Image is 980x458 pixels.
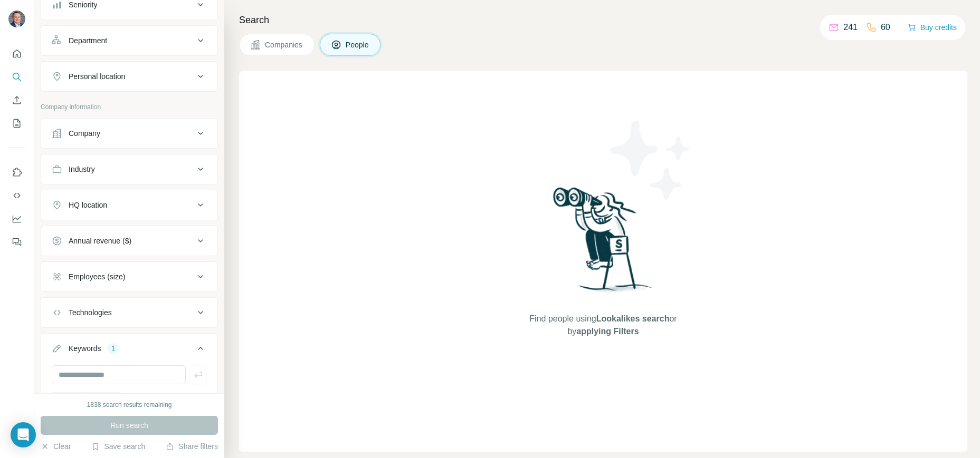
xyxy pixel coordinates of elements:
[41,300,217,325] button: Technologies
[843,21,858,34] p: 241
[41,64,217,89] button: Personal location
[41,121,217,146] button: Company
[8,114,25,133] button: My lists
[603,113,698,208] img: Surfe Illustration - Stars
[576,327,639,336] span: applying Filters
[908,20,957,35] button: Buy credits
[548,184,658,302] img: Surfe Illustration - Woman searching with binoculars
[41,228,217,254] button: Annual revenue ($)
[8,186,25,205] button: Use Surfe API
[519,313,688,338] span: Find people using or by
[87,400,172,410] div: 1838 search results remaining
[69,236,131,246] div: Annual revenue ($)
[8,67,25,86] button: Search
[8,232,25,251] button: Feedback
[69,307,112,318] div: Technologies
[41,157,217,182] button: Industry
[8,44,25,63] button: Quick start
[41,28,217,53] button: Department
[91,441,145,452] button: Save search
[69,343,101,354] div: Keywords
[41,336,217,365] button: Keywords1
[8,209,25,228] button: Dashboard
[107,344,119,353] div: 1
[41,264,217,289] button: Employees (size)
[69,71,125,82] div: Personal location
[265,40,303,50] span: Companies
[166,441,218,452] button: Share filters
[596,314,670,323] span: Lookalikes search
[41,102,218,112] p: Company information
[69,164,95,174] div: Industry
[41,441,71,452] button: Clear
[8,11,25,27] img: Avatar
[8,163,25,182] button: Use Surfe on LinkedIn
[41,192,217,218] button: HQ location
[69,35,107,46] div: Department
[11,422,36,447] div: Open Intercom Messenger
[8,91,25,110] button: Enrich CSV
[69,271,125,282] div: Employees (size)
[346,40,370,50] span: People
[881,21,890,34] p: 60
[239,13,967,27] h4: Search
[69,200,107,210] div: HQ location
[69,128,100,139] div: Company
